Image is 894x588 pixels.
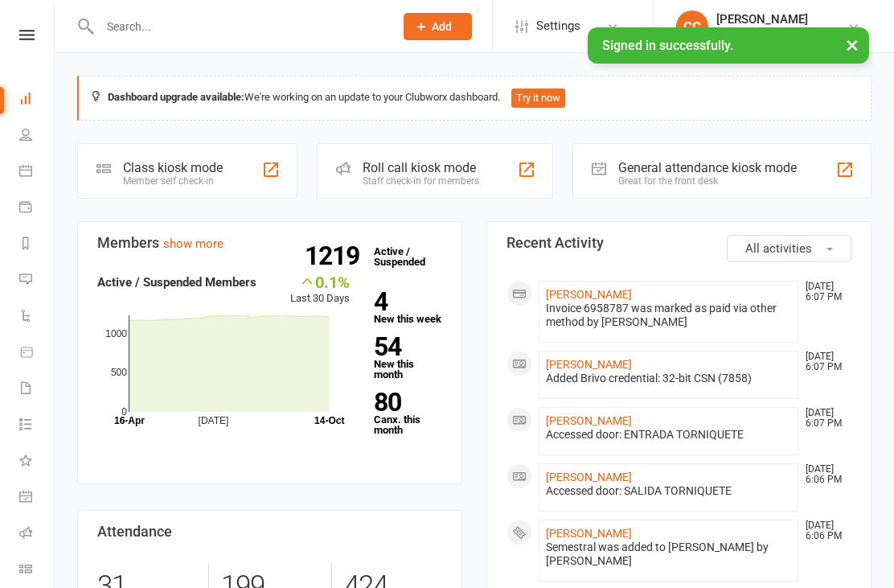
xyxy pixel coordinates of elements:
time: [DATE] 6:06 PM [798,464,851,485]
strong: Dashboard upgrade available: [108,91,244,103]
div: CC [676,10,708,43]
strong: 54 [374,335,436,359]
span: Settings [536,8,580,44]
a: [PERSON_NAME] [546,288,632,301]
a: [PERSON_NAME] [546,414,632,427]
button: All activities [727,235,851,262]
time: [DATE] 6:06 PM [798,520,851,541]
button: × [838,27,867,62]
a: [PERSON_NAME] [546,527,632,540]
div: Staff check-in for members [363,175,479,187]
time: [DATE] 6:07 PM [798,408,851,429]
a: What's New [19,444,55,480]
a: [PERSON_NAME] [546,471,632,483]
a: People [19,118,55,154]
div: Class kiosk mode [123,160,223,175]
span: Signed in successfully. [602,38,733,53]
time: [DATE] 6:07 PM [798,282,851,302]
time: [DATE] 6:07 PM [798,352,851,372]
a: Reports [19,227,55,263]
a: General attendance kiosk mode [19,480,55,516]
a: Roll call kiosk mode [19,516,55,553]
div: Member self check-in [123,175,223,187]
a: 4New this week [374,290,442,324]
div: Roll call kiosk mode [363,160,479,175]
a: Payments [19,191,55,227]
a: 1219Active / Suspended [366,234,437,279]
div: Accessed door: SALIDA TORNIQUETE [546,484,791,498]
div: Added Brivo credential: 32-bit CSN (7858) [546,372,791,385]
a: 80Canx. this month [374,390,442,435]
strong: Active / Suspended Members [97,275,256,290]
div: [PERSON_NAME] [716,12,834,27]
span: All activities [745,241,812,256]
strong: 4 [374,290,436,314]
button: Add [404,13,472,40]
a: [PERSON_NAME] [546,358,632,371]
div: 0.1% [290,273,350,290]
h3: Attendance [97,524,442,540]
div: General attendance kiosk mode [618,160,797,175]
div: Great for the front desk [618,175,797,187]
button: Try it now [511,88,565,108]
div: We're working on an update to your Clubworx dashboard. [77,76,871,121]
a: show more [163,236,223,251]
div: Semestral was added to [PERSON_NAME] by [PERSON_NAME] [546,541,791,568]
div: Fivo Gimnasio 24 horas [716,27,834,41]
a: Dashboard [19,82,55,118]
a: 54New this month [374,335,442,380]
div: Last 30 Days [290,273,350,307]
strong: 1219 [305,244,366,268]
h3: Members [97,235,442,251]
h3: Recent Activity [506,235,851,251]
span: Add [432,20,452,33]
a: Calendar [19,154,55,191]
div: Accessed door: ENTRADA TORNIQUETE [546,428,791,442]
a: Product Sales [19,335,55,372]
div: Invoice 6958787 was marked as paid via other method by [PERSON_NAME] [546,302,791,329]
input: Search... [95,15,383,38]
strong: 80 [374,390,436,414]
